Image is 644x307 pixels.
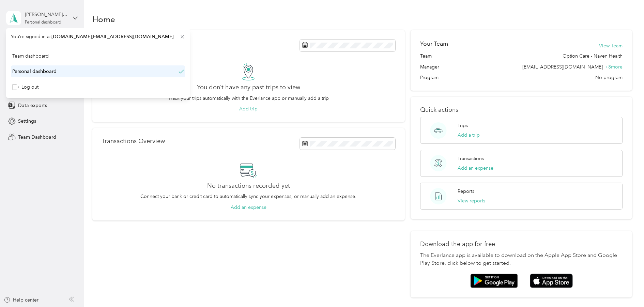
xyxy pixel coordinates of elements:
button: Help center [4,296,39,304]
span: Data exports [18,102,47,109]
h1: Home [92,16,115,23]
div: [PERSON_NAME] House [25,11,67,18]
img: Google play [470,274,518,288]
span: [DOMAIN_NAME][EMAIL_ADDRESS][DOMAIN_NAME] [51,34,173,40]
p: Trips [458,122,468,129]
div: Personal dashboard [25,20,61,25]
span: Team Dashboard [18,134,56,141]
button: Add trip [239,105,258,112]
h2: Your Team [420,40,448,48]
p: The Everlance app is available to download on the Apple App Store and Google Play Store, click be... [420,251,623,268]
p: Track your trips automatically with the Everlance app or manually add a trip [168,95,329,102]
span: You’re signed in as [11,33,185,40]
p: Quick actions [420,106,623,113]
h2: You don’t have any past trips to view [197,84,300,91]
button: Add an expense [458,165,493,172]
div: Log out [12,83,39,91]
span: Option Care - Naven Health [563,52,623,60]
div: Personal dashboard [12,68,57,75]
span: [EMAIL_ADDRESS][DOMAIN_NAME] [522,64,603,70]
button: Add an expense [231,204,266,211]
img: App store [530,274,573,288]
div: Team dashboard [12,52,49,60]
iframe: Everlance-gr Chat Button Frame [606,269,644,307]
span: No program [595,74,623,81]
button: View reports [458,197,485,204]
span: Program [420,74,439,81]
span: Team [420,52,432,60]
p: Download the app for free [420,241,623,248]
button: Add a trip [458,132,480,139]
span: + 8 more [605,64,623,70]
span: Settings [18,118,36,125]
button: View Team [599,42,623,49]
p: Connect your bank or credit card to automatically sync your expenses, or manually add an expense. [140,193,356,200]
p: Reports [458,188,474,195]
p: Transactions Overview [102,138,165,145]
h2: No transactions recorded yet [207,182,290,189]
span: Manager [420,63,439,71]
p: Transactions [458,155,484,162]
